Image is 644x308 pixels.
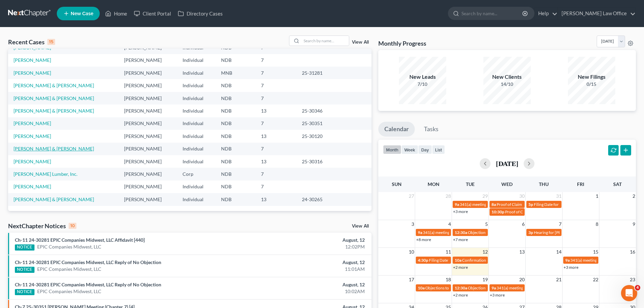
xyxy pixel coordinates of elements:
[352,224,369,229] a: View All
[177,155,216,168] td: Individual
[519,276,525,284] span: 20
[14,159,51,164] a: [PERSON_NAME]
[37,288,101,295] a: EPIC Companies Midwest, LLC
[177,143,216,155] td: Individual
[632,192,636,200] span: 2
[119,67,177,79] td: [PERSON_NAME]
[256,92,296,104] td: 7
[492,209,504,214] span: 10:30p
[555,248,562,256] span: 14
[8,222,76,230] div: NextChapter Notices
[482,192,488,200] span: 29
[216,168,256,180] td: NDB
[564,265,578,270] a: +3 more
[453,237,468,242] a: +7 more
[378,39,426,47] h3: Monthly Progress
[14,133,51,139] a: [PERSON_NAME]
[177,92,216,104] td: Individual
[445,192,452,200] span: 28
[119,181,177,193] td: [PERSON_NAME]
[408,248,415,256] span: 10
[177,67,216,79] td: Individual
[216,54,256,67] td: NDB
[296,104,336,117] td: 25-30346
[453,265,468,270] a: +2 more
[119,168,177,180] td: [PERSON_NAME]
[256,54,296,67] td: 7
[621,285,637,301] iframe: Intercom live chat
[534,202,640,207] span: Filing Date for [PERSON_NAME] & [PERSON_NAME], Aspen
[501,181,512,187] span: Wed
[14,82,94,88] a: [PERSON_NAME] & [PERSON_NAME]
[497,285,606,290] span: 341(a) meeting for [DEMOGRAPHIC_DATA][PERSON_NAME]
[411,220,415,228] span: 3
[177,193,216,206] td: Individual
[8,38,55,46] div: Recent Cases
[595,192,599,200] span: 1
[539,181,549,187] span: Thu
[519,192,525,200] span: 30
[177,104,216,117] td: Individual
[632,220,636,228] span: 9
[216,181,256,193] td: NDB
[392,181,402,187] span: Sun
[595,220,599,228] span: 8
[455,258,461,263] span: 10a
[483,81,531,88] div: 14/10
[296,193,336,206] td: 24-30265
[14,184,51,189] a: [PERSON_NAME]
[177,130,216,142] td: Individual
[256,130,296,142] td: 13
[521,220,525,228] span: 6
[119,143,177,155] td: [PERSON_NAME]
[468,230,575,235] span: Objections to Discharge Due (PFMC-7) for [PERSON_NAME]
[130,7,174,20] a: Client Portal
[482,248,488,256] span: 12
[15,237,145,243] a: Ch-11 24-30281 EPIC Companies Midwest, LLC Affidavit [440]
[418,230,422,235] span: 9a
[425,285,532,290] span: Objections to Discharge Due (PFMC-7) for [PERSON_NAME]
[256,168,296,180] td: 7
[14,196,94,202] a: [PERSON_NAME] & [PERSON_NAME]
[216,155,256,168] td: NDB
[468,285,575,290] span: Objections to Discharge Due (PFMC-7) for [PERSON_NAME]
[635,285,640,290] span: 4
[253,259,365,266] div: August, 12
[302,36,349,46] input: Search by name...
[568,73,615,81] div: New Filings
[37,243,101,250] a: EPIC Companies Midwest, LLC
[119,117,177,130] td: [PERSON_NAME]
[119,193,177,206] td: [PERSON_NAME]
[47,39,55,45] div: 15
[256,193,296,206] td: 13
[119,104,177,117] td: [PERSON_NAME]
[535,7,557,20] a: Help
[119,79,177,92] td: [PERSON_NAME]
[528,202,533,207] span: 5p
[490,292,505,298] a: +3 more
[592,276,599,284] span: 22
[253,288,365,295] div: 10:02AM
[15,289,34,295] div: NOTICE
[453,209,468,214] a: +3 more
[534,230,587,235] span: Hearing for [PERSON_NAME]
[177,54,216,67] td: Individual
[14,45,51,50] a: [PERSON_NAME]
[296,155,336,168] td: 25-30316
[119,130,177,142] td: [PERSON_NAME]
[466,181,475,187] span: Tue
[177,117,216,130] td: Individual
[418,122,445,137] a: Tasks
[423,230,524,235] span: 341(a) meeting for [PERSON_NAME] & [PERSON_NAME]
[399,73,446,81] div: New Leads
[445,276,452,284] span: 18
[216,117,256,130] td: NDB
[629,276,636,284] span: 23
[216,143,256,155] td: NDB
[216,67,256,79] td: MNB
[102,7,130,20] a: Home
[119,92,177,104] td: [PERSON_NAME]
[14,146,94,151] a: [PERSON_NAME] & [PERSON_NAME]
[497,202,638,207] span: Proof of Claim Deadline - Government for [PERSON_NAME] & [PERSON_NAME]
[14,95,94,101] a: [PERSON_NAME] & [PERSON_NAME]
